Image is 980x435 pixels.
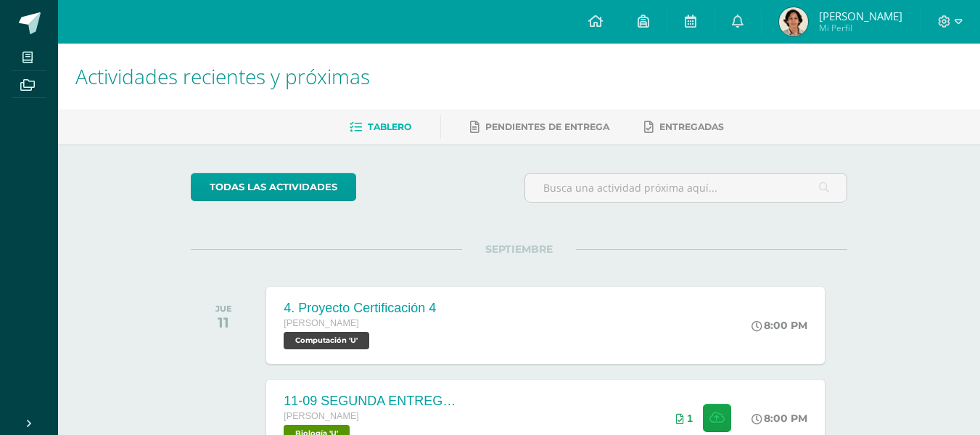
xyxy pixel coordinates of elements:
div: 8:00 PM [752,412,807,425]
span: 1 [687,412,693,424]
span: Pendientes de entrega [485,121,609,132]
div: JUE [215,304,232,314]
a: Pendientes de entrega [470,115,609,139]
div: Archivos entregados [676,412,693,424]
div: 8:00 PM [752,319,807,332]
span: [PERSON_NAME] [284,411,359,421]
span: [PERSON_NAME] [819,9,902,23]
span: Entregadas [659,121,724,132]
a: Tablero [350,115,411,139]
span: Tablero [368,121,411,132]
img: 84c4a7923b0c036d246bba4ed201b3fa.png [779,7,808,36]
span: Mi Perfil [819,22,902,34]
a: todas las Actividades [191,173,356,201]
a: Entregadas [644,115,724,139]
div: 11 [215,314,232,331]
span: SEPTIEMBRE [462,243,576,256]
span: Computación 'U' [284,332,369,349]
input: Busca una actividad próxima aquí... [525,174,847,202]
span: Actividades recientes y próximas [75,62,370,90]
div: 11-09 SEGUNDA ENTREGA DE GUÍA [284,394,458,409]
div: 4. Proyecto Certificación 4 [284,301,436,316]
span: [PERSON_NAME] [284,318,359,328]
